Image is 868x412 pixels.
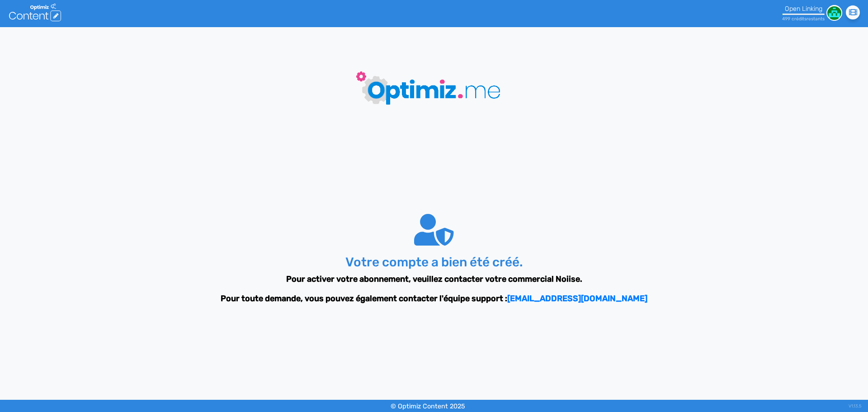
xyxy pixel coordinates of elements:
[782,5,825,13] div: Open Linking
[782,16,825,22] small: 499 crédit restant
[804,16,807,22] span: s
[849,400,861,412] div: V1.13.5
[826,5,842,21] img: 4d5369240200d52e8cff922b1c770944
[507,294,647,303] a: [EMAIL_ADDRESS][DOMAIN_NAME]
[170,293,698,305] p: Pour toute demande, vous pouvez également contacter l'équipe support :
[822,16,825,22] span: s
[391,403,465,410] small: © Optimiz Content 2025
[170,273,698,285] p: Pour activer votre abonnement, veuillez contacter votre commercial Noiise.
[170,255,698,270] h3: Votre compte a bien été créé.
[332,49,536,125] img: loader-big-blue.gif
